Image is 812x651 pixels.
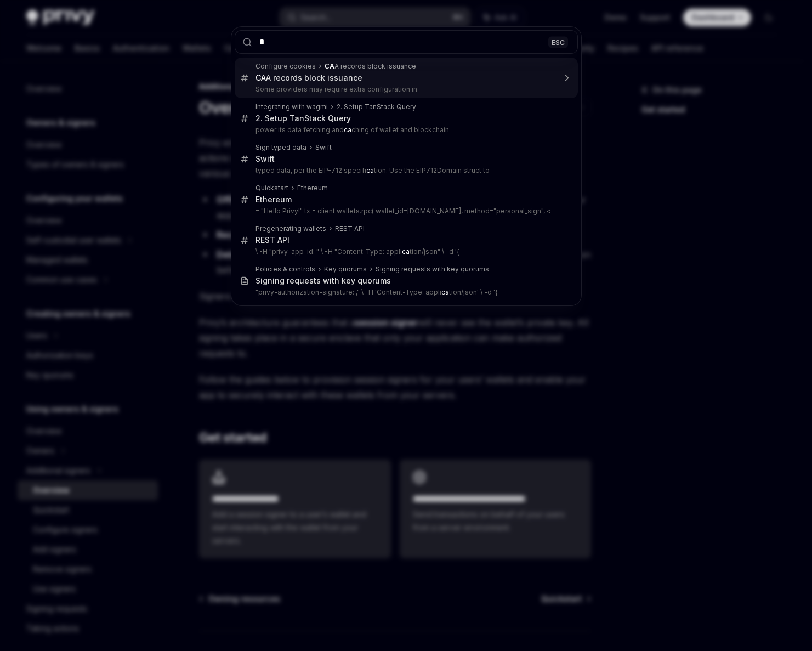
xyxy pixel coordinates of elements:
b: ca [402,247,410,256]
div: Signing requests with key quorums [376,265,489,274]
p: Some providers may require extra configuration in [255,85,555,94]
b: CA [325,62,334,70]
p: "privy-authorization-signature: ," \ -H 'Content-Type: appli tion/json' \ -d '{ [255,288,555,297]
b: ca [366,166,374,174]
div: Quickstart [255,184,288,193]
div: REST API [255,235,289,245]
div: Policies & controls [255,265,315,274]
div: Ethereum [255,195,292,205]
div: Configure cookies [255,62,316,71]
p: \ -H "privy-app-id: " \ -H "Content-Type: appli tion/json" \ -d '{ [255,247,555,256]
div: Signing requests with key quorums [255,276,391,286]
p: power its data fetching and ching of wallet and blockchain [255,126,555,134]
div: ESC [548,36,568,48]
b: ca [441,288,449,296]
div: 2. Setup TanStack Query [255,114,351,123]
div: Sign typed data [255,143,306,152]
div: Swift [315,143,332,152]
p: typed data, per the EIP-712 specifi tion. Use the EIP712Domain struct to [255,166,555,175]
div: Ethereum [297,184,328,193]
div: Swift [255,154,275,164]
div: 2. Setup TanStack Query [337,103,416,111]
div: Pregenerating wallets [255,224,326,233]
div: Key quorums [324,265,367,274]
div: Integrating with wagmi [255,103,328,111]
p: = "Hello Privy!" tx = client.wallets.rpc( wallet_id=[DOMAIN_NAME], method="personal_sign", < [255,207,555,216]
b: CA [255,73,266,82]
div: REST API [335,224,365,233]
div: A records block issuance [325,62,416,71]
div: A records block issuance [255,73,362,83]
b: ca [344,126,351,134]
